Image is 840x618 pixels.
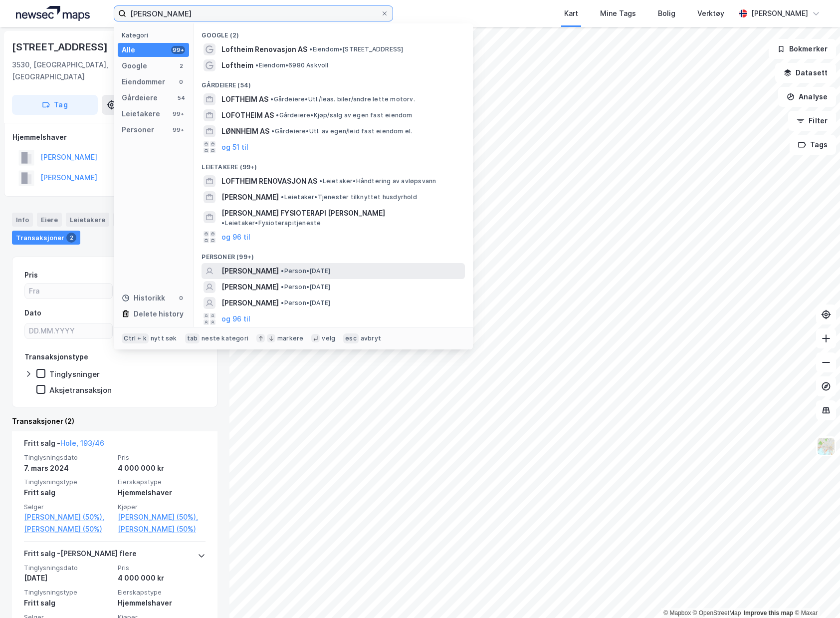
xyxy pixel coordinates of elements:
[271,127,412,135] span: Gårdeiere • Utl. av egen/leid fast eiendom el.
[25,284,112,299] input: Fra
[24,487,112,499] div: Fritt salg
[309,45,312,53] span: •
[118,462,206,474] div: 4 000 000 kr
[276,111,279,119] span: •
[122,60,147,72] div: Google
[751,7,808,19] div: [PERSON_NAME]
[118,478,206,486] span: Eierskapstype
[277,334,303,342] div: markere
[24,437,104,453] div: Fritt salg -
[16,6,90,21] img: logo.a4113a55bc3d86da70a041830d287a7e.svg
[122,31,189,39] div: Kategori
[221,219,321,227] span: Leietaker • Fysioterapitjeneste
[24,307,41,319] div: Dato
[202,334,248,342] div: neste kategori
[122,92,158,104] div: Gårdeiere
[126,6,381,21] input: Søk på adresse, matrikkel, gårdeiere, leietakere eller personer
[281,267,330,275] span: Person • [DATE]
[790,570,840,618] iframe: Chat Widget
[177,94,185,102] div: 54
[134,308,184,320] div: Delete history
[281,299,284,307] span: •
[221,219,224,227] span: •
[122,292,165,304] div: Historikk
[118,487,206,499] div: Hjemmelshaver
[118,503,206,511] span: Kjøper
[118,572,206,584] div: 4 000 000 kr
[185,333,200,343] div: tab
[319,177,436,185] span: Leietaker • Håndtering av avløpsvann
[281,193,284,201] span: •
[271,127,274,135] span: •
[12,59,175,83] div: 3530, [GEOGRAPHIC_DATA], [GEOGRAPHIC_DATA]
[221,207,385,219] span: [PERSON_NAME] FYSIOTERAPI [PERSON_NAME]
[66,233,76,243] div: 2
[171,110,185,118] div: 99+
[122,108,160,120] div: Leietakere
[24,564,112,572] span: Tinglysningsdato
[663,610,691,617] a: Mapbox
[118,588,206,597] span: Eierskapstype
[194,155,473,173] div: Leietakere (99+)
[12,39,110,55] div: [STREET_ADDRESS]
[177,62,185,70] div: 2
[281,299,330,307] span: Person • [DATE]
[221,313,250,325] button: og 96 til
[693,610,741,617] a: OpenStreetMap
[24,351,88,363] div: Transaksjonstype
[221,59,253,71] span: Loftheim
[24,588,112,597] span: Tinglysningstype
[118,597,206,609] div: Hjemmelshaver
[309,45,403,53] span: Eiendom • [STREET_ADDRESS]
[221,141,248,153] button: og 51 til
[49,385,112,395] div: Aksjetransaksjon
[270,95,273,103] span: •
[221,281,279,293] span: [PERSON_NAME]
[255,61,328,69] span: Eiendom • 6980 Askvoll
[66,213,109,227] div: Leietakere
[122,124,154,136] div: Personer
[118,453,206,462] span: Pris
[118,523,206,535] a: [PERSON_NAME] (50%)
[221,175,317,187] span: LOFTHEIM RENOVASJON AS
[221,125,269,137] span: LØNNHEIM AS
[744,610,793,617] a: Improve this map
[12,95,98,115] button: Tag
[122,44,135,56] div: Alle
[24,269,38,281] div: Pris
[194,23,473,41] div: Google (2)
[817,437,836,456] img: Z
[658,7,675,19] div: Bolig
[24,453,112,462] span: Tinglysningsdato
[24,503,112,511] span: Selger
[778,87,836,107] button: Analyse
[790,135,836,155] button: Tags
[221,43,307,55] span: Loftheim Renovasjon AS
[177,294,185,302] div: 0
[775,63,836,83] button: Datasett
[361,334,381,342] div: avbryt
[118,564,206,572] span: Pris
[270,95,415,103] span: Gårdeiere • Utl./leas. biler/andre lette motorv.
[697,7,724,19] div: Verktøy
[221,109,274,121] span: LOFOTHEIM AS
[194,245,473,263] div: Personer (99+)
[24,597,112,609] div: Fritt salg
[221,297,279,309] span: [PERSON_NAME]
[221,265,279,277] span: [PERSON_NAME]
[281,283,284,291] span: •
[24,548,137,564] div: Fritt salg - [PERSON_NAME] flere
[769,39,836,59] button: Bokmerker
[281,283,330,291] span: Person • [DATE]
[790,570,840,618] div: Kontrollprogram for chat
[276,111,412,119] span: Gårdeiere • Kjøp/salg av egen fast eiendom
[151,334,177,342] div: nytt søk
[194,73,473,91] div: Gårdeiere (54)
[24,462,112,474] div: 7. mars 2024
[171,46,185,54] div: 99+
[25,323,112,338] input: DD.MM.YYYY
[564,7,578,19] div: Kart
[49,369,100,379] div: Tinglysninger
[281,193,417,201] span: Leietaker • Tjenester tilknyttet husdyrhold
[12,231,80,245] div: Transaksjoner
